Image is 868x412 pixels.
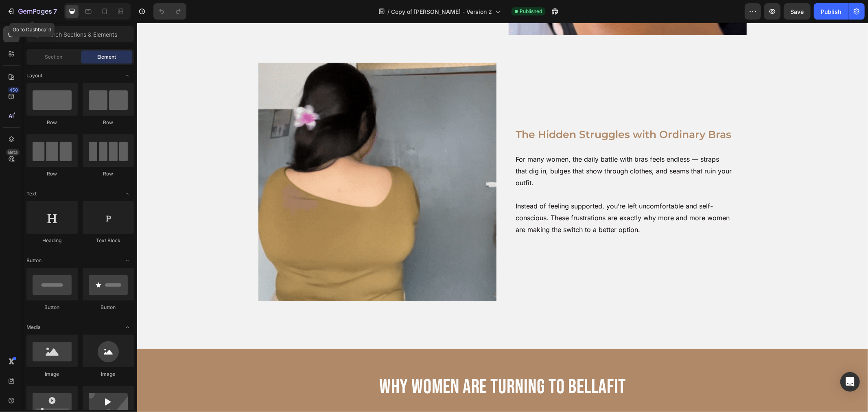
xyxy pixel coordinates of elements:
[83,304,134,311] div: Button
[821,7,841,16] div: Publish
[45,53,63,61] span: Section
[121,351,610,379] h2: Why Women Are Turning to BellaFit
[153,3,186,20] div: Undo/Redo
[814,3,848,20] button: Publish
[83,237,134,244] div: Text Block
[26,72,42,79] span: Layout
[784,3,811,20] button: Save
[26,170,78,178] div: Row
[520,8,542,15] span: Published
[26,237,78,244] div: Heading
[387,7,389,16] span: /
[121,69,134,82] span: Toggle open
[83,370,134,378] div: Image
[791,8,804,15] span: Save
[378,131,595,213] p: For many women, the daily battle with bras feels endless — straps that dig in, bulges that show t...
[26,190,37,197] span: Text
[3,3,61,20] button: 7
[137,23,868,412] iframe: Design area
[840,372,860,392] div: Open Intercom Messenger
[6,149,20,156] div: Beta
[53,7,57,16] p: 7
[26,26,134,42] input: Search Sections & Elements
[378,104,603,119] h2: The Hidden Struggles with Ordinary Bras
[26,257,42,264] span: Button
[391,7,492,16] span: Copy of [PERSON_NAME] - Version 2
[121,40,359,278] img: gempages_582946572971541465-e959e12f-192a-4610-b0a0-c68bf16d258e.gif
[97,53,116,61] span: Element
[83,170,134,178] div: Row
[26,304,78,311] div: Button
[26,324,41,331] span: Media
[121,187,134,200] span: Toggle open
[8,87,20,93] div: 450
[26,370,78,378] div: Image
[121,254,134,267] span: Toggle open
[121,321,134,334] span: Toggle open
[83,119,134,126] div: Row
[26,119,78,126] div: Row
